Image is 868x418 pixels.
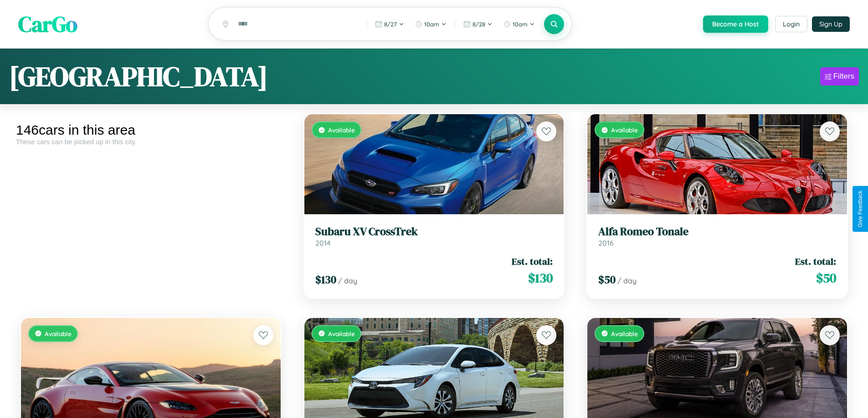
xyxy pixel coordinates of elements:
[328,330,355,337] span: Available
[598,272,616,287] span: $ 50
[857,191,863,227] div: Give Feedback
[512,255,553,268] span: Est. total:
[812,16,850,32] button: Sign Up
[384,20,397,28] span: 8 / 27
[16,138,286,146] div: These cars can be picked up in this city.
[703,15,768,33] button: Become a Host
[370,17,409,31] button: 8/27
[424,20,439,28] span: 10am
[775,16,807,32] button: Login
[315,225,553,247] a: Subaru XV CrossTrek2014
[513,20,528,28] span: 10am
[833,72,854,81] div: Filters
[598,225,836,238] h3: Alfa Romeo Tonale
[598,238,614,247] span: 2016
[617,276,637,285] span: / day
[598,225,836,247] a: Alfa Romeo Tonale2016
[16,122,286,138] div: 146 cars in this area
[611,126,638,134] span: Available
[9,58,268,95] h1: [GEOGRAPHIC_DATA]
[338,276,357,285] span: / day
[611,330,638,337] span: Available
[328,126,355,134] span: Available
[315,225,553,238] h3: Subaru XV CrossTrek
[499,17,539,31] button: 10am
[315,272,336,287] span: $ 130
[816,269,836,287] span: $ 50
[795,255,836,268] span: Est. total:
[18,9,77,39] span: CarGo
[411,17,451,31] button: 10am
[473,20,485,28] span: 8 / 28
[315,238,331,247] span: 2014
[820,67,859,86] button: Filters
[459,17,497,31] button: 8/28
[528,269,553,287] span: $ 130
[45,330,72,337] span: Available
